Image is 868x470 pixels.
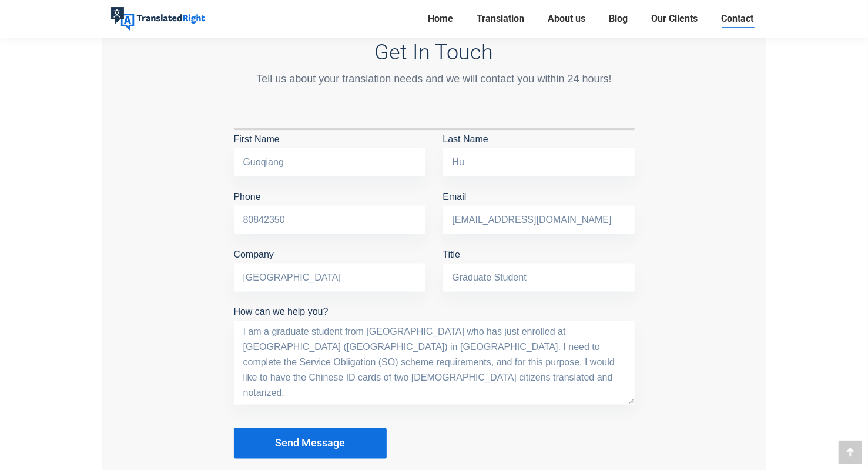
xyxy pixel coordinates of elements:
img: Translated Right [111,7,205,31]
label: Phone [234,192,425,225]
input: Company [234,264,425,292]
form: Contact form [234,128,635,459]
a: About us [545,11,589,27]
input: Title [443,264,635,292]
span: Our Clients [652,13,698,25]
span: About us [548,13,586,25]
span: Send Message [275,438,345,449]
input: Last Name [443,148,635,176]
input: Phone [234,206,425,234]
a: Translation [474,11,528,27]
span: Translation [477,13,525,25]
label: First Name [234,134,425,167]
input: Email [443,206,635,234]
label: Company [234,249,425,282]
a: Contact [718,11,758,27]
label: Last Name [443,134,635,167]
textarea: How can we help you? [234,321,635,405]
a: Home [425,11,457,27]
label: How can we help you? [234,307,635,335]
span: Contact [722,13,754,25]
a: Our Clients [648,11,702,27]
h3: Get In Touch [234,40,635,65]
span: Home [428,13,454,25]
label: Email [443,192,635,225]
a: Blog [606,11,632,27]
span: Blog [609,13,628,25]
label: Title [443,249,635,282]
input: First Name [234,148,425,176]
button: Send Message [234,428,387,459]
div: Tell us about your translation needs and we will contact you within 24 hours! [234,71,635,87]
